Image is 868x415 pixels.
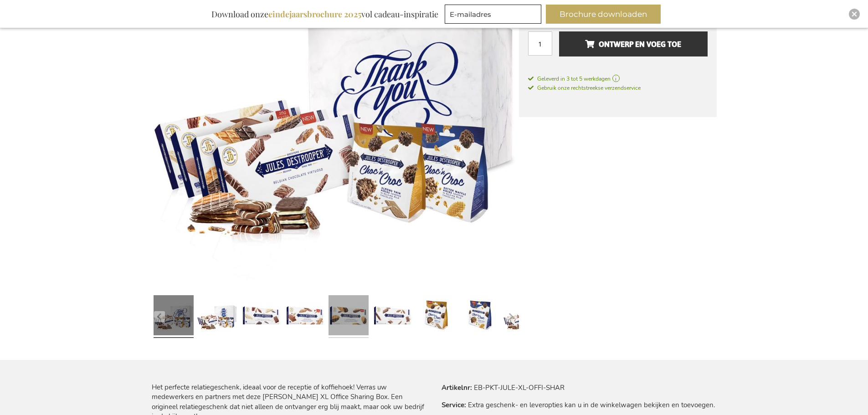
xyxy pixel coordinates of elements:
[546,5,661,24] button: Brochure downloaden
[528,84,641,92] span: Gebruik onze rechtstreekse verzendservice
[528,75,708,83] a: Geleverd in 3 tot 5 werkdagen
[197,292,237,342] a: Jules Destrooper XL Office Sharing Box
[154,292,194,342] a: Jules Destrooper XL Office Sharing Box
[559,31,707,56] button: Ontwerp en voeg toe
[528,31,552,56] input: Aantal
[445,5,544,26] form: marketing offers and promotions
[460,292,500,342] a: Jules Destrooper Choc'n Croc Parijse Wafels
[241,292,281,342] a: Jules Destrooper Kandijkoekjes In Chocolade
[585,37,681,51] span: Ontwerp en voeg toe
[849,9,860,20] div: Close
[207,5,442,24] div: Download onze vol cadeau-inspiratie
[372,292,412,342] a: Jules Destrooper Virtuoso
[445,5,541,24] input: E-mailadres
[285,292,325,342] a: Jules Destrooper Amandelbrood & Belgische Chocolade
[416,292,456,342] a: Jules Destrooper Choc'n Croc Amandelbrood
[852,11,857,17] img: Close
[528,83,641,92] a: Gebruik onze rechtstreekse verzendservice
[268,9,361,20] b: eindejaarsbrochure 2025
[329,292,369,342] a: Jules Destrooper Natuurboterwafels Met Een Laagje Belgische Chocolade
[503,292,544,342] a: Jules Destrooper XL Office Sharing Box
